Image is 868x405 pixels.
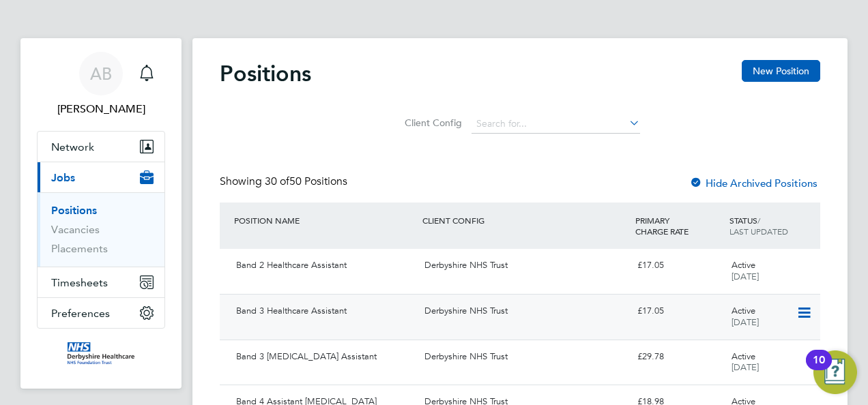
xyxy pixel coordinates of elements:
[419,346,631,368] div: Derbyshire NHS Trust
[265,175,347,188] span: 50 Positions
[51,242,108,255] a: Placements
[419,208,631,232] div: CLIENT CONFIG
[813,350,857,394] button: Open Resource Center, 10 new notifications
[265,175,289,188] span: 30 of
[38,192,164,267] div: Jobs
[813,360,825,378] div: 10
[37,101,165,117] span: Abbie Brown
[632,208,726,243] div: PRIMARY CHARGE RATE
[231,208,419,232] div: POSITION NAME
[90,65,112,82] span: AB
[51,223,100,236] a: Vacancies
[732,361,759,373] span: [DATE]
[51,140,94,153] span: Network
[632,346,726,368] div: £29.78
[742,60,820,82] button: New Position
[726,208,820,243] div: STATUS
[732,350,755,362] span: Active
[37,52,165,117] a: AB[PERSON_NAME]
[51,204,97,217] a: Positions
[38,132,164,162] button: Network
[37,342,165,364] a: Go to home page
[401,117,462,129] label: Client Config
[20,38,182,389] nav: Main navigation
[51,276,108,289] span: Timesheets
[419,300,631,322] div: Derbyshire NHS Trust
[231,346,419,368] div: Band 3 [MEDICAL_DATA] Assistant
[38,267,164,297] button: Timesheets
[729,226,788,237] span: LAST UPDATED
[220,175,350,189] div: Showing
[220,60,311,87] h2: Positions
[732,316,759,328] span: [DATE]
[732,271,759,282] span: [DATE]
[472,115,640,134] input: Search for...
[231,300,419,322] div: Band 3 Healthcare Assistant
[732,305,755,316] span: Active
[632,254,726,277] div: £17.05
[419,254,631,277] div: Derbyshire NHS Trust
[689,177,818,190] label: Hide Archived Positions
[632,300,726,322] div: £17.05
[38,162,164,192] button: Jobs
[38,298,164,328] button: Preferences
[51,307,110,320] span: Preferences
[231,254,419,277] div: Band 2 Healthcare Assistant
[732,259,755,271] span: Active
[68,342,134,364] img: derbyshire-nhs-logo-retina.png
[51,171,75,184] span: Jobs
[757,215,760,226] span: /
